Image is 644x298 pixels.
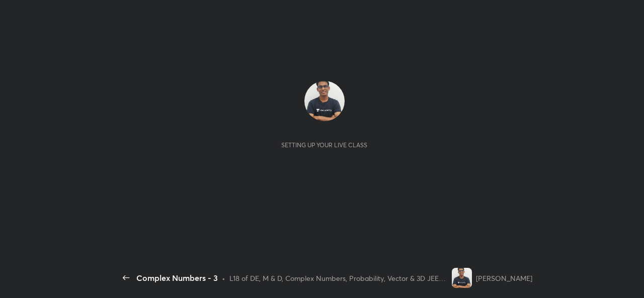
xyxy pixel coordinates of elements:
img: 9184f45cd5704d038f7ddef07b37b368.jpg [452,268,472,288]
div: • [222,273,225,283]
div: [PERSON_NAME] [476,273,532,283]
div: Complex Numbers - 3 [136,272,218,284]
div: L18 of DE, M & D, Complex Numbers, Probability, Vector & 3D JEE 2026 [229,273,448,283]
div: Setting up your live class [281,141,367,149]
img: 9184f45cd5704d038f7ddef07b37b368.jpg [304,81,345,121]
